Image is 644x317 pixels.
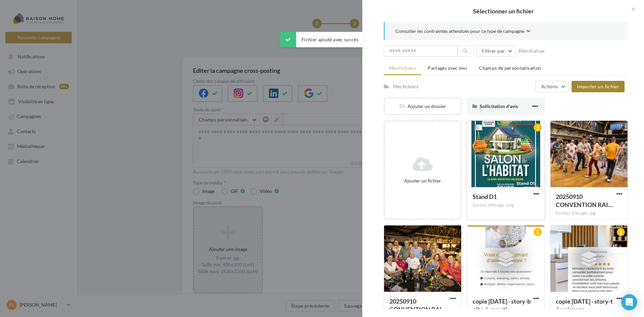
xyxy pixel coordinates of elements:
[516,47,548,55] button: Réinitialiser
[373,8,633,14] h2: Sélectionner un fichier
[473,202,539,208] div: Format d'image: png
[389,298,446,313] span: 20250910 CONVENTION RAISON HOME web-119
[428,65,467,71] span: Partagés avec moi
[621,294,637,310] div: Open Intercom Messenger
[556,193,613,208] span: 20250910 CONVENTION RAISON HOME web-63
[577,84,619,89] span: Importer un fichier
[479,65,541,71] span: Champs de personnalisation
[389,65,416,71] span: Mes fichiers
[473,193,497,200] span: Stand D1
[280,32,364,47] div: Fichier ajouté avec succès
[473,298,531,313] span: copie 27-09-2025 - story-boîte-à-questions
[480,103,518,109] span: Sollicitation d'avis
[556,298,613,313] span: copie 27-09-2025 - story-témoignage
[387,177,458,184] div: Ajouter un fichier
[385,103,461,110] div: Ajouter un dossier
[393,83,418,90] div: Mes fichiers
[476,45,516,57] button: Filtrer par
[395,28,530,36] button: Consulter les contraintes attendues pour ce type de campagne
[535,81,569,92] button: Actions
[572,81,625,92] button: Importer un fichier
[556,210,622,216] div: Format d'image: jpg
[541,84,558,89] span: Actions
[395,28,524,35] span: Consulter les contraintes attendues pour ce type de campagne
